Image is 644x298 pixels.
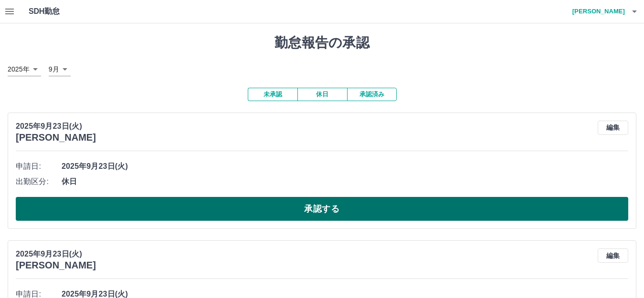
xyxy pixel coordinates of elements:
span: 出勤区分: [16,176,62,187]
button: 承認する [16,197,628,221]
div: 9月 [49,62,71,76]
h3: [PERSON_NAME] [16,132,96,143]
h1: 勤怠報告の承認 [8,35,636,51]
p: 2025年9月23日(火) [16,121,96,132]
button: 編集 [598,121,628,135]
button: 編集 [598,248,628,263]
span: 休日 [62,176,628,187]
h3: [PERSON_NAME] [16,260,96,271]
span: 申請日: [16,161,62,172]
div: 2025年 [8,62,41,76]
p: 2025年9月23日(火) [16,248,96,260]
button: 休日 [297,88,347,101]
button: 未承認 [248,88,297,101]
button: 承認済み [347,88,397,101]
span: 2025年9月23日(火) [62,161,628,172]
